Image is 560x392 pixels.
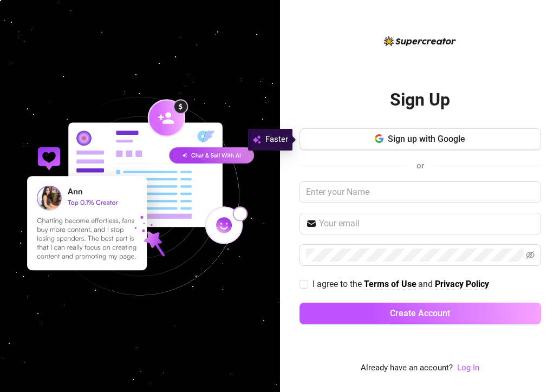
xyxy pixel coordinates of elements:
[388,134,465,144] span: Sign up with Google
[457,362,479,375] a: Log In
[361,362,453,375] span: Already have an account?
[390,308,450,318] span: Create Account
[435,279,489,289] strong: Privacy Policy
[457,363,479,373] a: Log In
[435,279,489,290] a: Privacy Policy
[299,181,541,203] input: Enter your Name
[416,161,424,171] span: or
[418,279,435,289] span: and
[312,279,364,289] span: I agree to the
[526,251,535,259] span: eye-invisible
[299,303,541,324] button: Create Account
[252,133,261,146] img: svg%3e
[384,36,456,46] img: logo-BBDzfeDw.svg
[299,128,541,150] button: Sign up with Google
[265,133,288,146] span: Faster
[390,89,450,111] h2: Sign Up
[364,279,416,289] strong: Terms of Use
[319,217,535,230] input: Your email
[364,279,416,290] a: Terms of Use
